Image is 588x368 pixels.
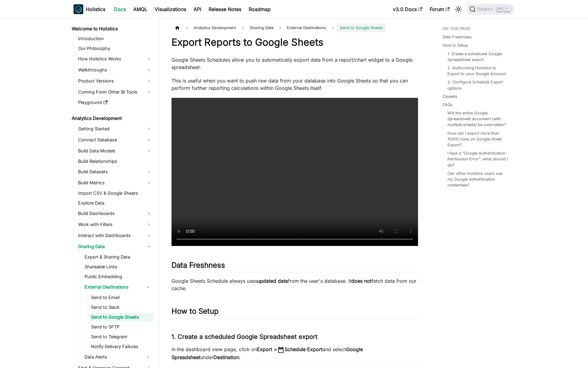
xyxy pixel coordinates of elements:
[213,354,239,360] strong: Destination
[447,110,508,128] a: Will the entire Google Spreadsheet document (with multiple sheets) be overridden?
[76,44,154,53] a: Our Philosophy
[171,261,418,272] h2: Data Freshness
[171,277,418,292] p: Google Sheets Schedule always uses from the user's database. It fetch data from our cache.
[83,253,154,261] a: Export & Sharing Data
[76,167,154,177] a: Build Datasets
[89,323,154,331] a: Send to SFTP
[447,130,508,148] a: How can I export more than 15000 rows on Google Sheet Export?
[171,98,418,246] video: Your browser does not support embedding video, but you can .
[205,4,245,14] a: Release Notes
[171,346,418,361] p: In the dashboard view page, click on and select under .
[76,87,154,97] a: Coming From Other BI Tools
[257,346,322,352] strong: Export > Schedule Export
[83,272,154,281] a: Public Embedding
[70,25,154,33] a: Welcome to Holistics
[89,293,154,302] a: Send to Email
[76,146,154,156] a: Build Data Models
[476,6,497,12] span: Search
[143,282,154,292] button: Collapse sidebar category 'External Destinations'
[245,4,274,14] a: Roadmap
[76,135,154,145] a: Connect Database
[130,4,151,14] a: AMQL
[86,6,105,13] b: Holistics
[89,313,154,321] a: Send to Google Sheets
[277,346,285,354] span: date_range
[76,209,154,218] a: Build Dashboards
[467,4,514,15] button: Search (Ctrl+K)
[89,303,154,312] a: Send to Slack
[389,4,426,14] a: v3.0 Docs
[447,150,508,168] a: I face a “Google Authentication Permission Error”, what should I do?
[447,51,508,63] a: 1. Create a scheduled Google Spreadsheet export
[443,94,457,99] a: Caveats
[73,4,83,14] img: Holistics
[454,4,463,14] button: Switch between dark and light mode (currently light mode)
[447,171,508,188] a: Can other Holistics users use my Google authentication credentials?
[76,98,154,107] a: Playground
[190,4,205,14] a: API
[83,263,154,271] a: Shareable Links
[171,36,418,48] h1: Export Reports to Google Sheets
[447,65,508,77] a: 2. Authorizing Holistics to Export to your Google Account
[171,77,418,92] p: This is useful when you want to push raw data from your database into Google Sheets so that you c...
[76,54,154,64] a: How Holistics Works
[171,333,418,341] h3: 1. Create a scheduled Google Spreadsheet export
[76,34,154,43] a: Introduction
[337,23,386,32] span: Send to Google Sheets
[443,42,468,48] a: How to Setup
[83,352,143,362] a: Data Alerts
[76,220,154,229] a: Work with Filters
[443,102,453,108] a: FAQs
[171,23,183,32] a: Home page
[76,76,154,86] a: Product Versions
[83,282,143,292] a: External Destinations
[351,278,371,284] strong: does not
[89,342,154,351] a: Notify Delivery Failures
[247,23,277,32] span: Sharing Data
[76,242,154,251] a: Sharing Data
[171,307,418,318] h2: How to Setup
[171,23,418,32] nav: Breadcrumbs
[76,199,154,207] a: Explore Data
[143,352,154,362] button: Expand sidebar category 'Data Alerts'
[504,6,510,12] kbd: K
[426,4,453,14] a: Forum
[70,114,154,123] a: Analytics Development
[287,25,326,30] span: External Destinations
[76,231,154,240] a: Interact with Dashboards
[110,4,130,14] a: Docs
[171,56,418,71] p: Google Sheets Schedules allow you to automatically export data from a report/chart widget to a Go...
[76,157,154,166] a: Build Relationships
[73,4,105,14] a: HolisticsHolistics
[447,79,508,91] a: 3. Configure Schedule Export options
[190,23,239,32] span: Analytics Development
[151,4,190,14] a: Visualizations
[284,23,329,32] a: External Destinations
[67,18,159,368] nav: Docs sidebar
[76,65,154,75] a: Walkthroughs
[443,34,472,40] a: Data Freshness
[257,278,288,284] strong: updated data
[76,178,154,188] a: Build Metrics
[89,332,154,341] a: Send to Telegram
[76,124,154,134] a: Getting Started
[76,189,154,197] a: Import CSV & Google Sheets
